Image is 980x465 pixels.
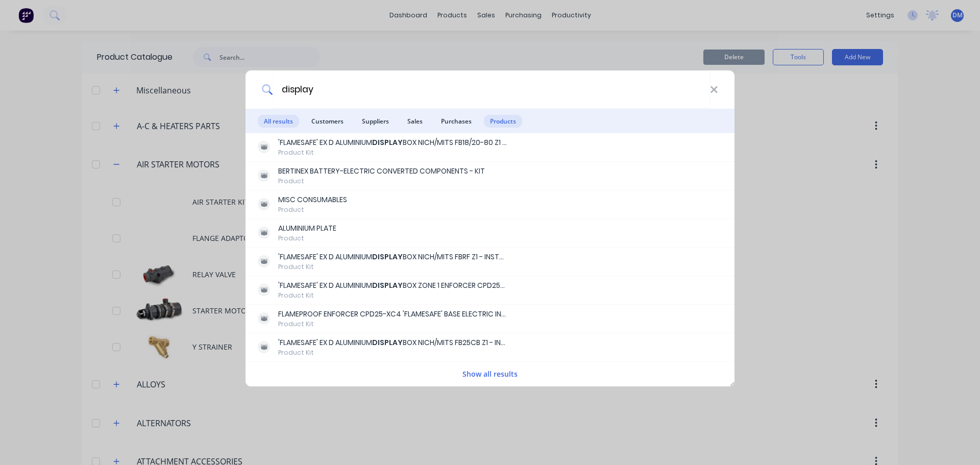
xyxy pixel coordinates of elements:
div: Product Kit [278,262,508,272]
div: 'FLAMESAFE' EX D ALUMINIUM BOX NICH/MITS FB18/20-80 Z1 - INSTALL KIT [278,137,508,148]
div: 'FLAMESAFE' EX D ALUMINIUM BOX ZONE 1 ENFORCER CPD25-XC4 - INSTALL KIT [278,280,508,291]
button: Show all results [459,368,521,380]
b: DISPLAY [372,280,403,290]
span: Customers [305,115,350,128]
div: BERTINEX BATTERY-ELECTRIC CONVERTED COMPONENTS - KIT [278,166,485,177]
b: DISPLAY [372,337,403,348]
div: MISC CONSUMABLES [278,194,347,205]
div: Product [278,234,336,243]
div: FLAMEPROOF ENFORCER CPD25-XC4 'FLAMESAFE' BASE ELECTRIC INSTALL - ZONE 1 IIB T4 [278,309,508,320]
span: Sales [401,115,429,128]
span: Products [484,115,522,128]
b: DISPLAY [372,252,403,262]
div: Product [278,205,347,214]
div: Product Kit [278,320,508,329]
div: 'FLAMESAFE' EX D ALUMINIUM BOX NICH/MITS FBRF Z1 - INSTALL KIT [278,252,508,262]
span: Purchases [435,115,478,128]
div: ALUMINIUM PLATE [278,223,336,234]
div: Product [278,177,485,186]
div: Product Kit [278,148,508,157]
span: Suppliers [356,115,395,128]
div: 'FLAMESAFE' EX D ALUMINIUM BOX NICH/MITS FB25CB Z1 - INSTALL KIT [278,337,508,348]
div: Product Kit [278,348,508,357]
input: Start typing a customer or supplier name to create a new order... [273,70,710,109]
span: All results [258,115,299,128]
b: DISPLAY [372,137,403,148]
div: Product Kit [278,291,508,300]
